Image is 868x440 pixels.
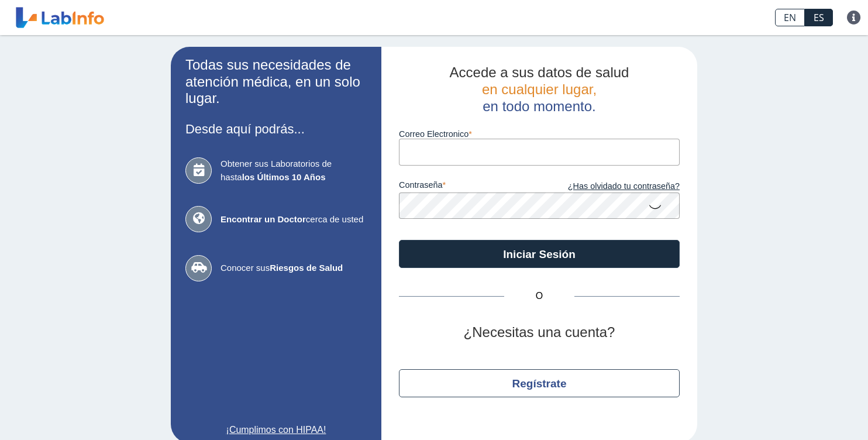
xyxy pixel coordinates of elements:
label: contraseña [399,180,539,193]
a: ¿Has olvidado tu contraseña? [539,180,680,193]
h3: Desde aquí podrás... [185,122,367,136]
span: Conocer sus [221,262,367,275]
b: Riesgos de Salud [270,263,343,273]
h2: ¿Necesitas una cuenta? [399,324,680,341]
span: O [504,289,574,303]
span: Obtener sus Laboratorios de hasta [221,157,367,184]
b: los Últimos 10 Años [242,172,326,182]
span: en todo momento. [483,98,595,114]
button: Iniciar Sesión [399,240,680,268]
a: EN [775,9,805,26]
a: ¡Cumplimos con HIPAA! [185,423,367,437]
label: Correo Electronico [399,129,680,139]
a: ES [805,9,833,26]
button: Regístrate [399,369,680,397]
span: Accede a sus datos de salud [450,64,629,80]
span: cerca de usted [221,213,367,226]
span: en cualquier lugar, [482,81,597,97]
b: Encontrar un Doctor [221,214,306,224]
h2: Todas sus necesidades de atención médica, en un solo lugar. [185,57,367,107]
